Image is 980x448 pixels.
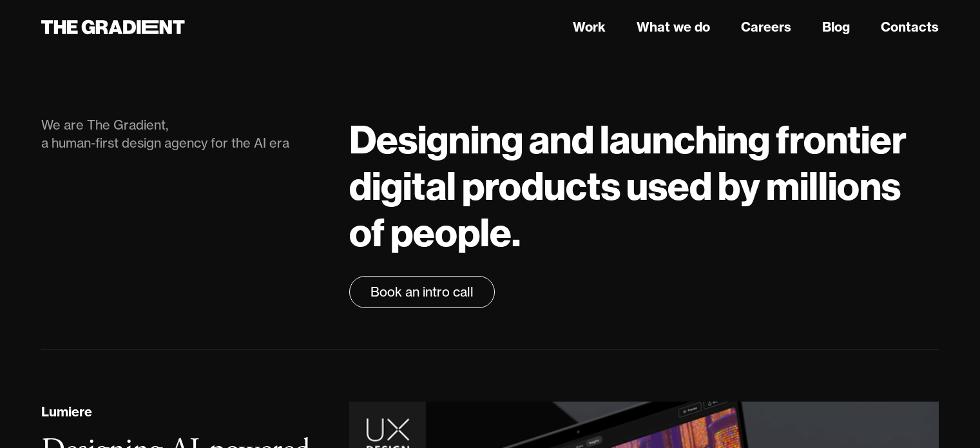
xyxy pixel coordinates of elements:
[637,17,710,37] a: What we do
[881,17,939,37] a: Contacts
[573,17,606,37] a: Work
[41,402,92,422] div: Lumiere
[349,276,495,308] a: Book an intro call
[822,17,850,37] a: Blog
[349,116,939,255] h1: Designing and launching frontier digital products used by millions of people.
[741,17,791,37] a: Careers
[41,116,323,152] div: We are The Gradient, a human-first design agency for the AI era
